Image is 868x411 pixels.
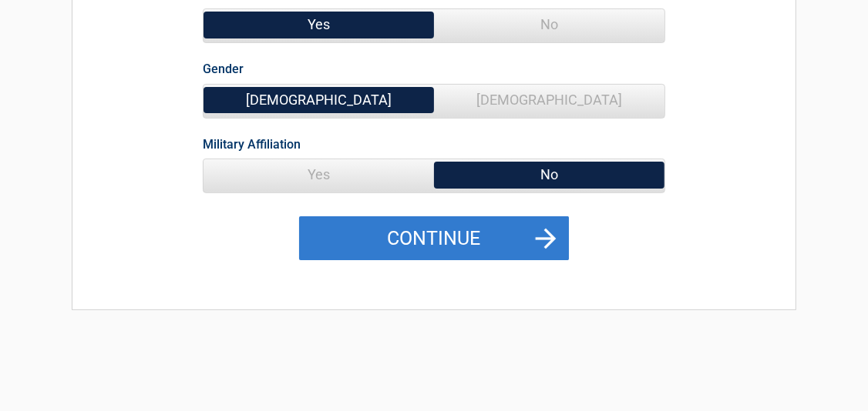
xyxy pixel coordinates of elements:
[299,216,569,261] button: Continue
[434,159,664,190] span: No
[204,85,434,115] span: [DEMOGRAPHIC_DATA]
[434,9,664,40] span: No
[434,85,664,115] span: [DEMOGRAPHIC_DATA]
[203,58,244,79] label: Gender
[204,159,434,190] span: Yes
[203,134,301,155] label: Military Affiliation
[204,9,434,40] span: Yes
